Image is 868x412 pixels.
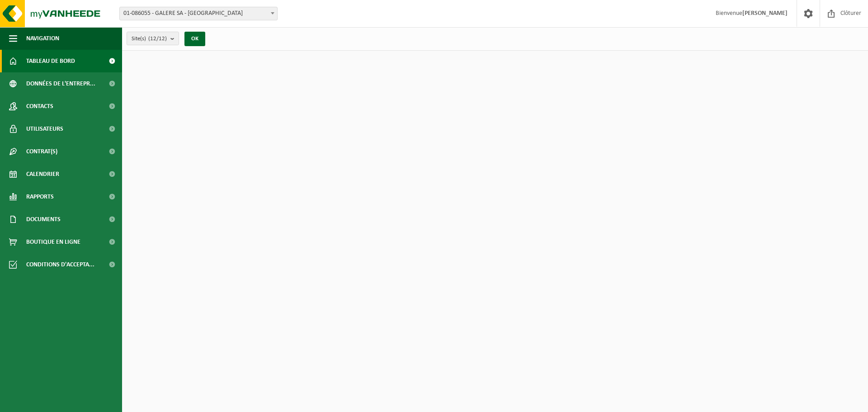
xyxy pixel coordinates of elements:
[120,7,277,20] span: 01-086055 - GALERE SA - EMBOURG
[26,95,53,118] span: Contacts
[26,118,63,140] span: Utilisateurs
[119,7,278,20] span: 01-086055 - GALERE SA - EMBOURG
[742,10,788,17] strong: [PERSON_NAME]
[132,32,167,46] span: Site(s)
[184,32,205,46] button: OK
[26,231,80,253] span: Boutique en ligne
[26,72,95,95] span: Données de l'entrepr...
[127,32,179,45] button: Site(s)(12/12)
[148,36,167,42] count: (12/12)
[26,50,75,72] span: Tableau de bord
[26,27,59,50] span: Navigation
[26,208,61,231] span: Documents
[26,253,94,276] span: Conditions d'accepta...
[26,185,54,208] span: Rapports
[26,163,59,185] span: Calendrier
[26,140,57,163] span: Contrat(s)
